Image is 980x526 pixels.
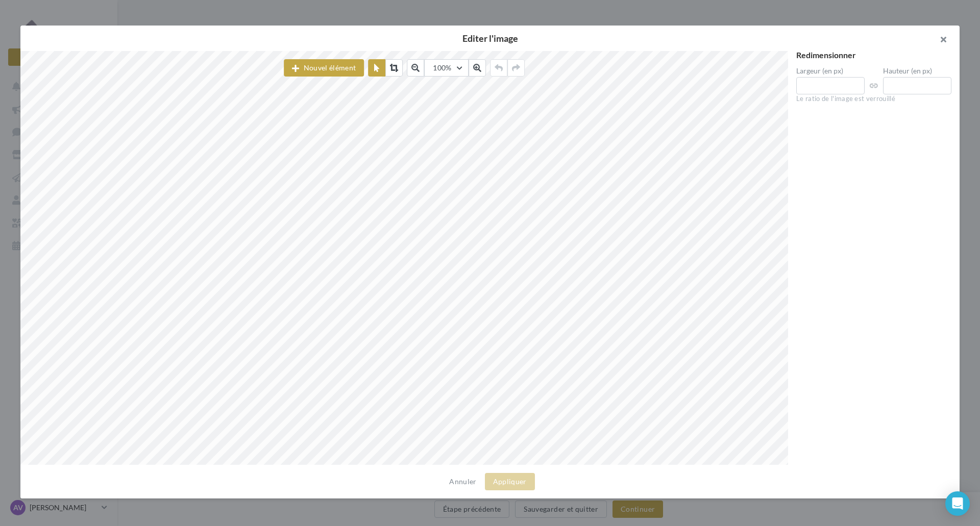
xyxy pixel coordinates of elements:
button: Annuler [445,475,480,488]
label: Largeur (en px) [796,67,865,74]
button: Appliquer [485,473,535,490]
div: Redimensionner [796,51,951,59]
h2: Editer l'image [37,34,943,43]
div: Le ratio de l'image est verrouillé [796,94,951,104]
button: Nouvel élément [284,59,364,77]
div: Open Intercom Messenger [945,491,970,516]
label: Hauteur (en px) [883,67,951,74]
button: 100% [424,59,468,77]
